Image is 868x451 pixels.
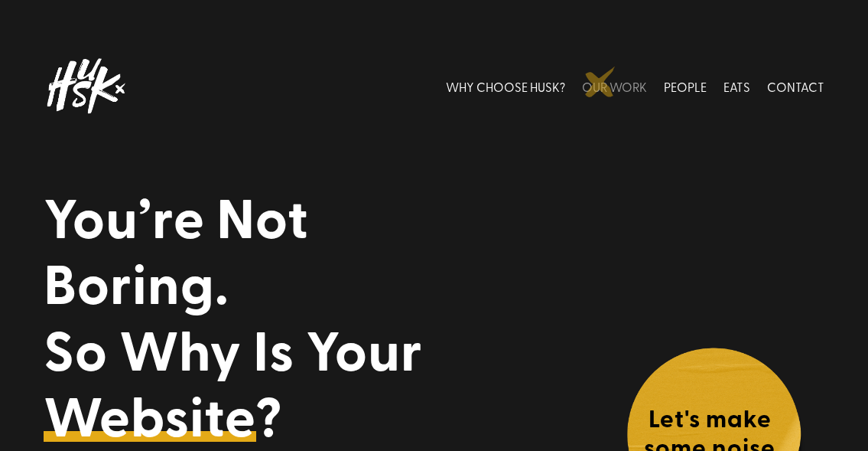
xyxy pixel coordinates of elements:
a: PEOPLE [664,52,707,120]
a: EATS [723,52,750,120]
a: Website [44,382,256,448]
a: CONTACT [767,52,824,120]
a: WHY CHOOSE HUSK? [446,52,565,120]
img: Husk logo [44,52,128,120]
a: OUR WORK [582,52,647,120]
